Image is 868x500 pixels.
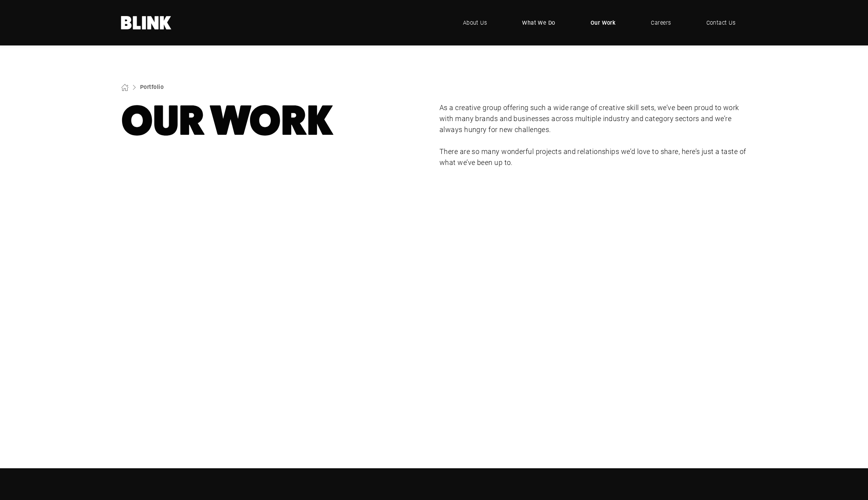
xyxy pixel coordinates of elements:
[121,16,172,29] a: Home
[510,11,567,34] a: What We Do
[651,18,671,27] span: Careers
[121,102,429,139] h1: Our Work
[522,18,555,27] span: What We Do
[695,11,747,34] a: Contact Us
[140,83,164,91] a: Portfolio
[463,18,487,27] span: About Us
[439,146,747,168] p: There are so many wonderful projects and relationships we’d love to share, here’s just a taste of...
[706,18,736,27] span: Contact Us
[639,11,683,34] a: Careers
[579,11,628,34] a: Our Work
[451,11,499,34] a: About Us
[591,18,616,27] span: Our Work
[439,102,747,135] p: As a creative group offering such a wide range of creative skill sets, we’ve been proud to work w...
